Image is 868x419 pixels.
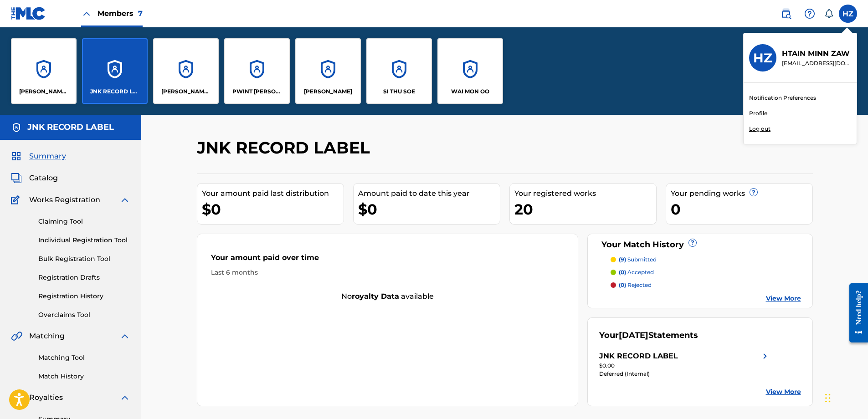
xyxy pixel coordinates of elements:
[38,254,130,264] a: Bulk Registration Tool
[749,125,770,133] p: Log out
[81,8,92,19] img: Close
[599,362,770,370] div: $0.00
[599,329,698,342] div: Your Statements
[29,173,58,184] span: Catalog
[777,5,795,23] a: Public Search
[119,194,130,205] img: expand
[11,151,66,162] a: SummarySummary
[29,151,66,162] span: Summary
[839,5,857,23] div: User Menu
[11,194,23,205] img: Works Registration
[824,9,833,18] div: Notifications
[671,188,812,199] div: Your pending works
[599,370,770,378] div: Deferred (Internal)
[842,276,868,350] iframe: Resource Center
[689,239,696,246] span: ?
[119,331,130,342] img: expand
[514,199,656,220] div: 20
[11,122,22,133] img: Accounts
[611,255,801,264] a: (9) submitted
[11,7,46,20] img: MLC Logo
[11,392,22,403] img: Royalties
[197,138,375,158] h2: JNK RECORD LABEL
[38,273,130,282] a: Registration Drafts
[211,252,565,268] div: Your amount paid over time
[619,281,652,289] p: rejected
[750,189,757,196] span: ?
[38,353,130,363] a: Matching Tool
[29,392,63,403] span: Royalties
[619,330,648,340] span: [DATE]
[753,50,772,66] h3: HZ
[782,59,851,67] p: fokkerwanted2004@gmail.com
[619,269,626,276] span: (0)
[801,5,819,23] div: Help
[11,173,58,184] a: CatalogCatalog
[119,392,130,403] img: expand
[599,351,678,362] div: JNK RECORD LABEL
[619,281,626,288] span: (0)
[38,372,130,381] a: Match History
[38,235,130,245] a: Individual Registration Tool
[38,291,130,301] a: Registration History
[19,87,69,96] p: Htoo Eain Thin
[224,38,290,104] a: AccountsPWINT [PERSON_NAME]
[232,87,282,96] p: PWINT PHYU AUNG
[11,38,77,104] a: Accounts[PERSON_NAME] Thin
[749,109,767,118] a: Profile
[619,268,654,276] p: accepted
[202,199,344,220] div: $0
[38,310,130,320] a: Overclaims Tool
[295,38,361,104] a: Accounts[PERSON_NAME]
[611,268,801,276] a: (0) accepted
[358,199,500,220] div: $0
[90,87,140,96] p: JNK RECORD LABEL
[11,173,22,184] img: Catalog
[304,87,352,96] p: RAYMOND
[202,188,344,199] div: Your amount paid last distribution
[98,8,143,19] span: Members
[437,38,503,104] a: AccountsWAI MON OO
[514,188,656,199] div: Your registered works
[358,188,500,199] div: Amount paid to date this year
[760,351,770,362] img: right chevron icon
[211,268,565,277] div: Last 6 months
[11,331,22,342] img: Matching
[781,8,791,19] img: search
[825,384,831,412] div: Drag
[11,151,22,162] img: Summary
[197,291,578,302] div: No available
[599,239,801,251] div: Your Match History
[29,331,65,342] span: Matching
[153,38,219,104] a: Accounts[PERSON_NAME] [PERSON_NAME]
[766,387,801,397] a: View More
[161,87,211,96] p: Maung Maung Zaw Latt
[822,375,868,419] iframe: Chat Widget
[352,292,399,301] strong: royalty data
[599,351,770,378] a: JNK RECORD LABELright chevron icon$0.00Deferred (Internal)
[804,8,815,19] img: help
[451,87,489,96] p: WAI MON OO
[766,294,801,303] a: View More
[29,194,100,205] span: Works Registration
[38,217,130,226] a: Claiming Tool
[619,255,657,264] p: submitted
[611,281,801,289] a: (0) rejected
[619,256,626,263] span: (9)
[27,122,114,133] h5: JNK RECORD LABEL
[782,48,851,59] p: HTAIN MINN ZAW
[671,199,812,220] div: 0
[366,38,432,104] a: AccountsSI THU SOE
[138,9,143,18] span: 7
[82,38,148,104] a: AccountsJNK RECORD LABEL
[383,87,415,96] p: SI THU SOE
[749,94,816,102] a: Notification Preferences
